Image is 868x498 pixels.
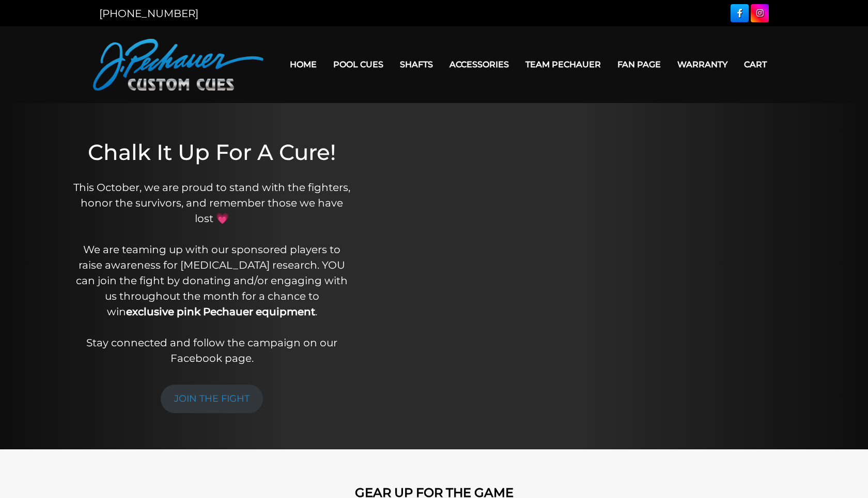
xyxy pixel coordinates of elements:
[70,139,353,165] h1: Chalk It Up For A Cure!
[282,51,325,78] a: Home
[609,51,669,78] a: Fan Page
[99,7,198,20] a: [PHONE_NUMBER]
[517,51,609,78] a: Team Pechauer
[325,51,392,78] a: Pool Cues
[161,385,263,413] a: JOIN THE FIGHT
[392,51,441,78] a: Shafts
[126,305,315,318] strong: exclusive pink Pechauer equipment
[441,51,517,78] a: Accessories
[736,51,775,78] a: Cart
[93,39,263,91] img: Pechauer Custom Cues
[70,180,353,366] p: This October, we are proud to stand with the fighters, honor the survivors, and remember those we...
[669,51,736,78] a: Warranty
